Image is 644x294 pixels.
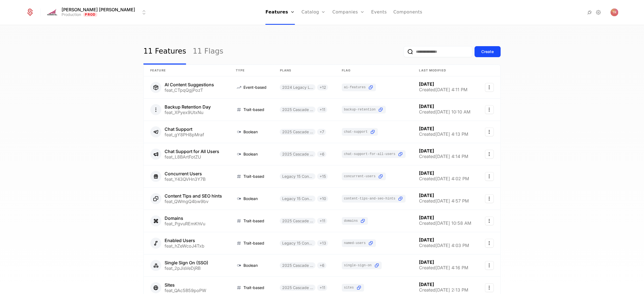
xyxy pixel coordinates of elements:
[412,65,478,76] th: Last Modified
[229,65,273,76] th: Type
[143,39,186,65] a: 11 Features
[47,6,147,18] button: Select environment
[595,9,602,16] a: Settings
[485,261,494,270] button: Select action
[474,46,501,57] button: Create
[485,217,494,225] button: Select action
[485,127,494,136] button: Select action
[485,150,494,159] button: Select action
[144,65,229,76] th: Feature
[62,12,81,17] div: Production
[273,65,335,76] th: Plans
[481,49,494,54] div: Create
[485,105,494,114] button: Select action
[610,9,618,16] img: Tim Reilly
[485,83,494,92] button: Select action
[485,194,494,203] button: Select action
[610,9,618,16] button: Open user button
[586,9,593,16] a: Integrations
[335,65,413,76] th: Flag
[62,7,135,12] span: [PERSON_NAME] [PERSON_NAME]
[83,12,97,17] span: Prod
[193,39,223,65] a: 11 Flags
[485,283,494,292] button: Select action
[485,239,494,248] button: Select action
[46,8,59,16] img: Hannon Hill
[485,172,494,181] button: Select action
